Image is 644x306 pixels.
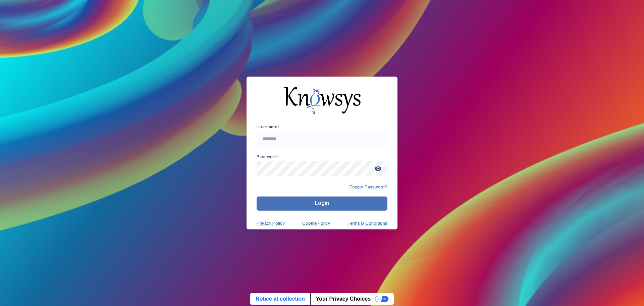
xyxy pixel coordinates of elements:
[250,293,310,305] a: Notice at collection
[372,163,384,175] span: visibility
[283,87,361,114] img: knowsys-logo.png
[257,155,279,159] app-required-indication: Password
[302,221,330,226] a: Cookie Policy
[310,293,394,305] button: Your Privacy Choices
[315,200,329,206] span: Login
[257,125,280,129] app-required-indication: Username
[257,221,285,226] a: Privacy Policy
[347,221,387,226] a: Terms & Conditions
[257,196,387,211] button: Login
[350,184,387,190] span: Forgot Password?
